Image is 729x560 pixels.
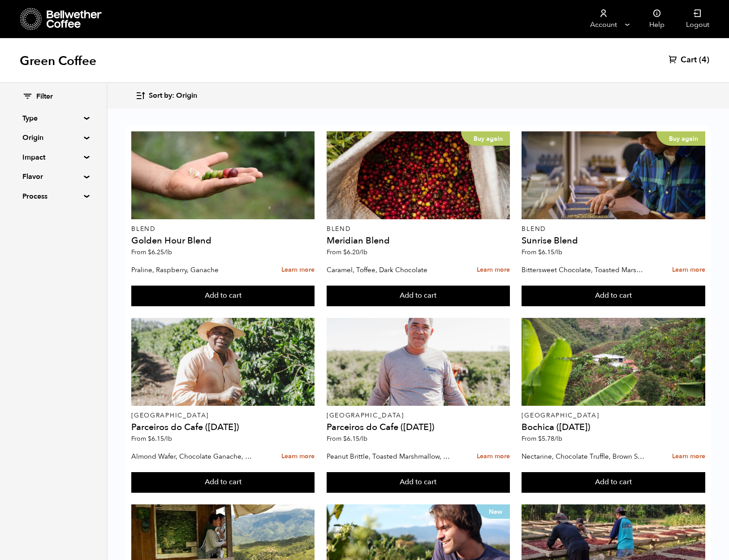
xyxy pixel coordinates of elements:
span: /lb [164,248,172,256]
h1: Green Coffee [20,53,96,69]
p: Peanut Brittle, Toasted Marshmallow, Bittersweet Chocolate [327,450,451,463]
span: $ [148,434,151,443]
p: Bittersweet Chocolate, Toasted Marshmallow, Candied Orange, Praline [522,263,646,277]
bdi: 6.15 [538,248,562,256]
a: Learn more [281,447,315,466]
span: $ [538,248,542,256]
span: /lb [359,434,367,443]
bdi: 6.15 [148,434,172,443]
bdi: 6.20 [343,248,367,256]
h4: Meridian Blend [327,236,510,245]
a: Learn more [672,260,705,280]
span: /lb [164,434,172,443]
button: Add to cart [131,472,315,493]
button: Add to cart [327,472,510,493]
h4: Parceiros do Cafe ([DATE]) [131,423,315,432]
span: From [522,248,562,256]
span: Filter [36,92,53,102]
summary: Flavor [22,171,84,182]
a: Learn more [477,260,510,280]
span: From [327,248,367,256]
button: Add to cart [131,286,315,306]
span: From [131,434,172,443]
span: From [522,434,562,443]
span: Cart [681,55,697,65]
span: From [131,248,172,256]
button: Sort by: Origin [135,85,197,106]
p: Nectarine, Chocolate Truffle, Brown Sugar [522,450,646,463]
a: Buy again [522,131,705,219]
p: Blend [131,226,315,232]
span: $ [148,248,151,256]
p: Blend [327,226,510,232]
span: $ [343,434,347,443]
a: Buy again [327,131,510,219]
a: Learn more [672,447,705,466]
span: /lb [359,248,367,256]
h4: Bochica ([DATE]) [522,423,705,432]
h4: Golden Hour Blend [131,236,315,245]
bdi: 6.25 [148,248,172,256]
bdi: 6.15 [343,434,367,443]
p: New [476,504,510,519]
a: Cart (4) [669,55,709,65]
button: Add to cart [327,286,510,306]
p: [GEOGRAPHIC_DATA] [327,412,510,419]
span: From [327,434,367,443]
p: Almond Wafer, Chocolate Ganache, Bing Cherry [131,450,256,463]
a: Learn more [281,260,315,280]
span: (4) [699,55,709,65]
span: /lb [554,248,562,256]
bdi: 5.78 [538,434,562,443]
p: Blend [522,226,705,232]
p: Buy again [656,131,705,146]
p: Caramel, Toffee, Dark Chocolate [327,263,451,277]
span: $ [343,248,347,256]
summary: Type [22,113,84,124]
h4: Parceiros do Cafe ([DATE]) [327,423,510,432]
summary: Origin [22,132,84,143]
button: Add to cart [522,286,705,306]
p: Praline, Raspberry, Ganache [131,263,256,277]
summary: Impact [22,152,84,163]
h4: Sunrise Blend [522,236,705,245]
button: Add to cart [522,472,705,493]
span: $ [538,434,542,443]
a: Learn more [477,447,510,466]
p: [GEOGRAPHIC_DATA] [522,412,705,419]
p: Buy again [461,131,510,146]
p: [GEOGRAPHIC_DATA] [131,412,315,419]
summary: Process [22,191,84,202]
span: /lb [554,434,562,443]
span: Sort by: Origin [149,91,197,101]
